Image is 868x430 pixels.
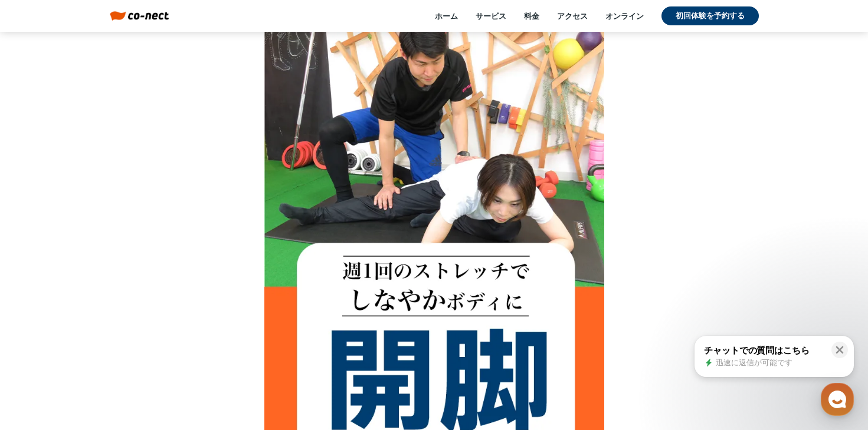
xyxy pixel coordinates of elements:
a: 初回体験を予約する [661,6,759,25]
a: アクセス [557,11,588,21]
a: オンライン [605,11,644,21]
a: ホーム [435,11,458,21]
a: サービス [476,11,506,21]
a: 料金 [524,11,539,21]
